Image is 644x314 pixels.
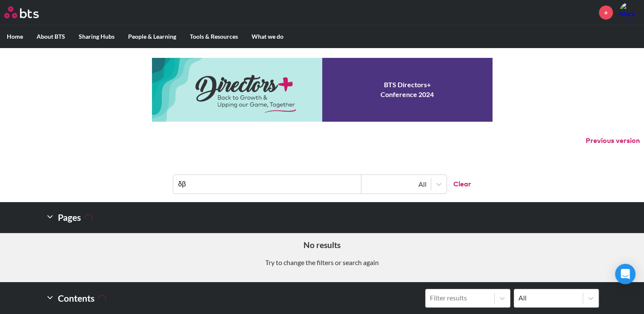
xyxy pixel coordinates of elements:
label: People & Learning [121,26,183,48]
label: Sharing Hubs [72,26,121,48]
label: What we do [245,26,290,48]
img: Mara Georgopoulou [619,2,640,23]
h2: Pages [46,209,93,226]
a: Conference 2024 [152,58,492,122]
a: Go home [4,6,54,18]
div: All [366,180,426,189]
button: Previous version [586,136,640,146]
label: Tools & Resources [183,26,245,48]
button: Clear [447,175,471,194]
p: Try to change the filters or search again [6,258,638,267]
a: + [599,6,613,20]
h5: No results [6,240,638,251]
label: About BTS [30,26,72,48]
a: Profile [619,2,640,23]
h2: Contents [46,289,106,308]
div: Filter results [430,293,490,303]
div: Open Intercom Messenger [615,264,635,284]
div: All [518,293,578,303]
input: Find contents, pages and demos... [173,175,361,194]
img: BTS Logo [4,6,39,18]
